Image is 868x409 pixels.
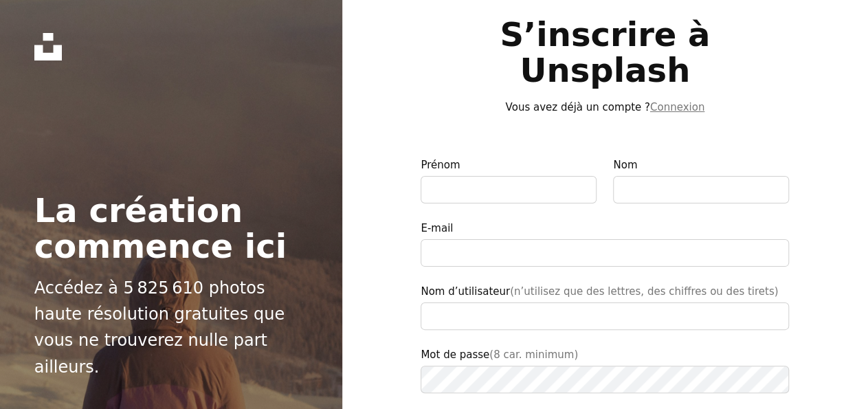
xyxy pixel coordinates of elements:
input: E-mail [421,239,789,267]
p: Accédez à 5 825 610 photos haute résolution gratuites que vous ne trouverez nulle part ailleurs. [34,275,308,381]
h1: S’inscrire à Unsplash [421,16,789,88]
span: (n’utilisez que des lettres, des chiffres ou des tirets) [510,285,778,298]
a: Accueil — Unsplash [34,33,62,60]
label: Mot de passe [421,346,789,393]
p: Vous avez déjà un compte ? [421,99,789,115]
label: Nom [613,157,789,203]
h2: La création commence ici [34,192,308,264]
input: Prénom [421,176,597,203]
label: E-mail [421,220,789,267]
span: (8 car. minimum) [489,349,578,361]
a: Connexion [650,101,704,113]
label: Prénom [421,157,597,203]
input: Mot de passe(8 car. minimum) [421,366,789,393]
input: Nom d’utilisateur(n’utilisez que des lettres, des chiffres ou des tirets) [421,302,789,330]
label: Nom d’utilisateur [421,283,789,330]
input: Nom [613,176,789,203]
